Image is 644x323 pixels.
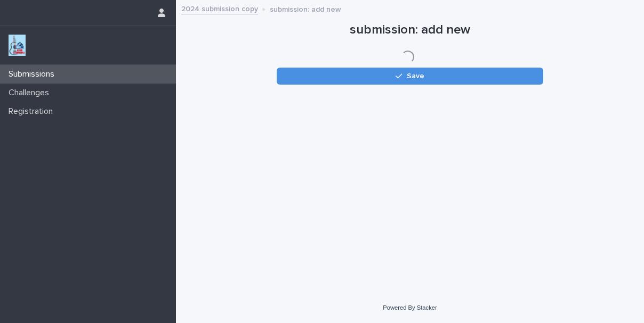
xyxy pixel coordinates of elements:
[181,2,258,14] a: 2024 submission copy
[277,22,543,38] h1: submission: add new
[4,106,61,117] p: Registration
[9,35,26,56] img: jxsLJbdS1eYBI7rVAS4p
[407,72,424,80] span: Save
[270,3,341,14] p: submission: add new
[4,69,63,79] p: Submissions
[4,88,58,98] p: Challenges
[383,304,437,311] a: Powered By Stacker
[277,68,543,85] button: Save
